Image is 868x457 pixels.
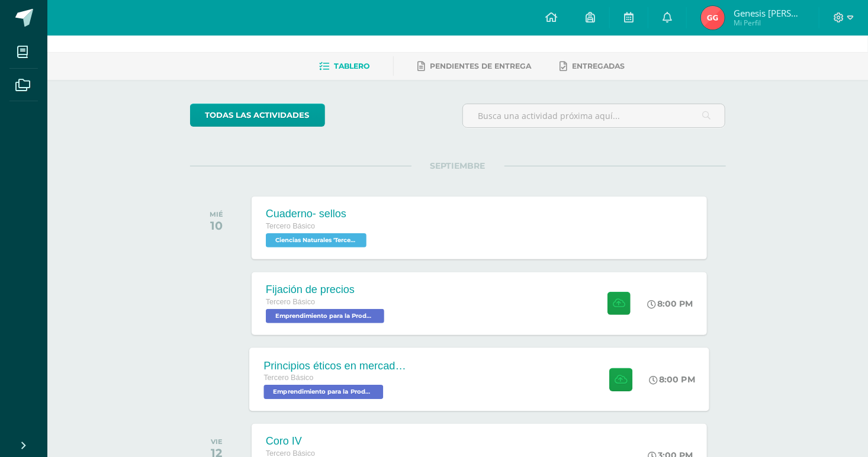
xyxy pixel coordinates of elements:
[266,309,384,323] span: Emprendimiento para la Productividad 'Tercero Básico A'
[263,385,383,399] span: Emprendimiento para la Productividad 'Tercero Básico A'
[647,298,693,309] div: 8:00 PM
[334,62,369,70] span: Tablero
[734,7,805,19] span: Genesis [PERSON_NAME]
[266,298,315,306] span: Tercero Básico
[266,435,387,448] div: Coro IV
[266,233,367,247] span: Ciencias Naturales 'Tercero Básico A'
[210,218,223,233] div: 10
[266,222,315,230] span: Tercero Básico
[701,6,725,30] img: b26d26339415fef33be69fb96098ffe7.png
[560,57,625,76] a: Entregadas
[263,374,313,382] span: Tercero Básico
[463,104,725,127] input: Busca una actividad próxima aquí...
[210,210,223,218] div: MIÉ
[430,62,531,70] span: Pendientes de entrega
[319,57,369,76] a: Tablero
[263,359,407,372] div: Principios éticos en mercadotecnia y publicidad
[417,57,531,76] a: Pendientes de entrega
[734,18,805,28] span: Mi Perfil
[649,374,695,385] div: 8:00 PM
[412,160,504,171] span: SEPTIEMBRE
[266,284,387,296] div: Fijación de precios
[211,437,223,446] div: VIE
[572,62,625,70] span: Entregadas
[266,208,369,220] div: Cuaderno- sellos
[190,104,325,127] a: todas las Actividades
